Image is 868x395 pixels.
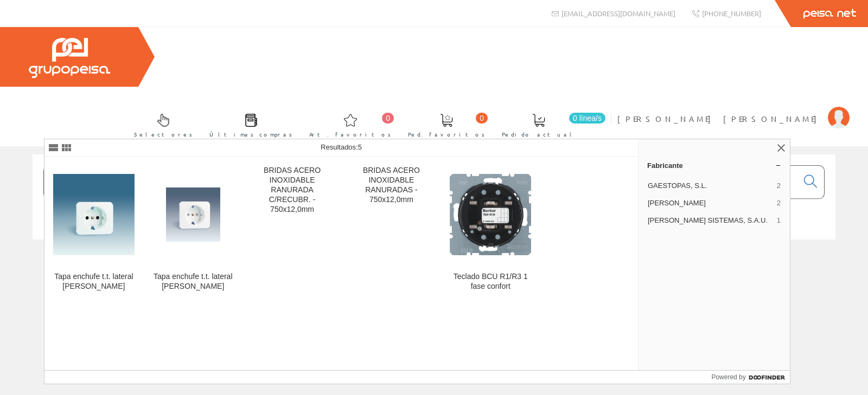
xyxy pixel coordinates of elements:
a: Powered by [711,371,790,384]
div: Tapa enchufe t.t. lateral [PERSON_NAME] [152,272,234,292]
span: [PERSON_NAME] [648,198,773,208]
img: Teclado BCU R1/R3 1 fase confort [450,174,531,255]
a: Fabricante [639,157,790,174]
a: Tapa enchufe t.t. lateral simon Tapa enchufe t.t. lateral [PERSON_NAME] [144,157,242,304]
img: Grupo Peisa [29,38,110,78]
a: BRIDAS ACERO INOXIDABLE RANURADAS - 750x12,0mm [342,157,441,304]
span: [EMAIL_ADDRESS][DOMAIN_NAME] [561,9,675,18]
span: Últimas compras [209,129,292,140]
span: [PERSON_NAME] [PERSON_NAME] [617,113,822,124]
span: Selectores [134,129,193,140]
a: [PERSON_NAME] [PERSON_NAME] [617,105,850,115]
span: [PERSON_NAME] SISTEMAS, S.A.U. [648,216,773,225]
span: [PHONE_NUMBER] [702,9,761,18]
span: Ped. favoritos [408,129,485,140]
a: Selectores [123,105,198,144]
span: 0 [476,113,488,124]
img: Tapa enchufe t.t. lateral simon [53,174,135,255]
span: 1 [777,216,781,225]
span: 2 [777,181,781,191]
span: 0 línea/s [569,113,605,124]
span: 0 [382,113,394,124]
a: BRIDAS ACERO INOXIDABLE RANURADA C/RECUBR. - 750x12,0mm [243,157,342,304]
span: 5 [358,143,362,151]
a: Teclado BCU R1/R3 1 fase confort Teclado BCU R1/R3 1 fase confort [441,157,540,304]
div: Tapa enchufe t.t. lateral [PERSON_NAME] [53,272,135,292]
span: 2 [777,198,781,208]
span: Pedido actual [502,129,576,140]
div: BRIDAS ACERO INOXIDABLE RANURADA C/RECUBR. - 750x12,0mm [252,166,333,215]
div: BRIDAS ACERO INOXIDABLE RANURADAS - 750x12,0mm [350,166,432,205]
span: GAESTOPAS, S.L. [648,181,773,191]
a: Tapa enchufe t.t. lateral simon Tapa enchufe t.t. lateral [PERSON_NAME] [44,157,143,304]
a: Últimas compras [199,105,298,144]
span: Powered by [711,372,745,382]
span: Resultados: [321,143,362,151]
img: Tapa enchufe t.t. lateral simon [166,187,220,242]
div: © Grupo Peisa [33,253,835,262]
span: Art. favoritos [309,129,391,140]
div: Teclado BCU R1/R3 1 fase confort [450,272,531,292]
a: 0 línea/s Pedido actual [491,105,608,144]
